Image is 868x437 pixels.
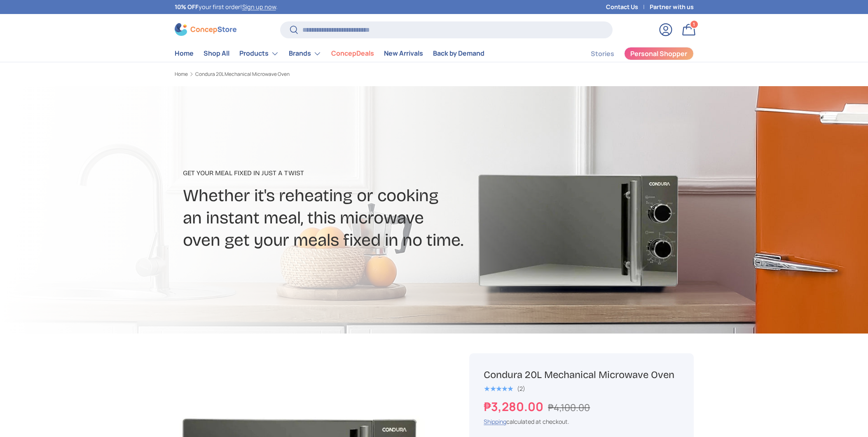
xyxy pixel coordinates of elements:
[175,72,188,77] a: Home
[484,418,506,425] a: Shipping
[331,45,374,61] a: ConcepDeals
[242,3,276,11] a: Sign up now
[195,72,290,77] a: Condura 20L Mechanical Microwave Oven
[175,70,450,78] nav: Breadcrumbs
[433,45,484,61] a: Back by Demand
[484,369,679,381] h1: Condura 20L Mechanical Microwave Oven
[175,45,194,61] a: Home
[591,46,614,62] a: Stories
[606,2,650,12] a: Contact Us
[484,398,545,415] strong: ₱3,280.00
[484,385,513,392] div: 5.0 out of 5.0 stars
[175,45,484,62] nav: Primary
[624,47,694,60] a: Personal Shopper
[183,168,499,178] p: ​Get your meal fixed in just a twist
[630,50,687,57] span: Personal Shopper
[548,401,590,414] s: ₱4,100.00
[175,3,199,11] strong: 10% OFF
[183,185,499,251] h2: Whether it's reheating or cooking an instant meal, this microwave oven get your meals fixed in no...
[175,23,236,36] img: ConcepStore
[239,45,279,62] a: Products
[204,45,229,61] a: Shop All
[650,2,694,12] a: Partner with us
[484,385,513,393] span: ★★★★★
[484,417,679,426] div: calculated at checkout.
[693,21,695,27] span: 1
[484,383,525,392] a: 5.0 out of 5.0 stars (2)
[384,45,423,61] a: New Arrivals
[571,45,694,62] nav: Secondary
[234,45,284,62] summary: Products
[289,45,321,62] a: Brands
[175,2,278,12] p: your first order! .
[517,385,525,392] div: (2)
[284,45,326,62] summary: Brands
